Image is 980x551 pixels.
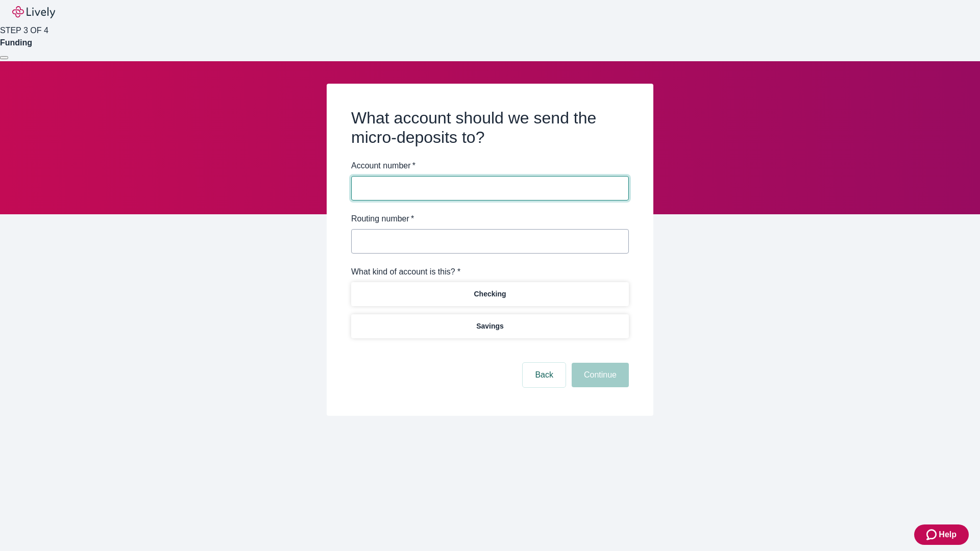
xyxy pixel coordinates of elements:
[351,160,415,172] label: Account number
[351,282,629,306] button: Checking
[926,529,939,541] svg: Zendesk support icon
[351,266,460,278] label: What kind of account is this? *
[351,213,414,225] label: Routing number
[474,289,506,299] p: Checking
[939,529,957,541] span: Help
[12,6,55,18] img: Lively
[523,363,566,387] button: Back
[476,321,504,332] p: Savings
[914,524,969,545] button: Zendesk support iconHelp
[351,108,629,147] h2: What account should we send the micro-deposits to?
[351,314,629,338] button: Savings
